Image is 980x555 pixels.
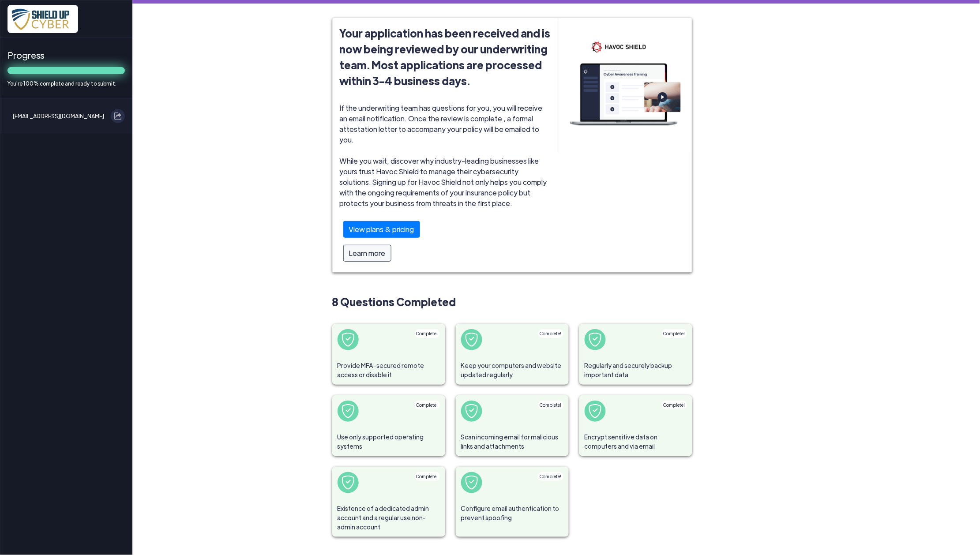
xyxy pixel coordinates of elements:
[341,476,355,490] img: shield-check-white.svg
[332,427,445,456] span: Use only supported operating systems
[558,18,692,152] img: hslaptop2.png
[417,402,438,408] span: Complete!
[465,404,479,418] img: shield-check-white.svg
[341,333,355,347] img: shield-check-white.svg
[343,245,391,262] div: Learn more
[8,5,78,33] img: x7pemu0IxLxkcbZJZdzx2HwkaHwO9aaLS0XkQIJL.png
[341,404,355,418] img: shield-check-white.svg
[340,103,551,265] span: If the underwriting team has questions for you, you will receive an email notification. Once the ...
[332,499,445,537] span: Existence of a dedicated admin account and a regular use non-admin account
[340,25,551,89] span: Your application has been received and is now being reviewed by our underwriting team. Most appli...
[13,109,104,123] span: [EMAIL_ADDRESS][DOMAIN_NAME]
[8,49,125,62] span: Progress
[540,402,562,408] span: Complete!
[417,331,438,336] span: Complete!
[465,476,479,490] img: shield-check-white.svg
[332,294,692,310] span: 8 Questions Completed
[579,427,692,456] span: Encrypt sensitive data on computers and via email
[588,404,602,418] img: shield-check-white.svg
[417,474,438,479] span: Complete!
[540,474,562,479] span: Complete!
[834,460,980,555] iframe: Chat Widget
[465,333,479,347] img: shield-check-white.svg
[114,112,121,120] img: exit.svg
[111,109,125,123] button: Log out
[456,356,569,385] span: Keep your computers and website updated regularly
[456,499,569,528] span: Configure email authentication to prevent spoofing
[332,356,445,385] span: Provide MFA-secured remote access or disable it
[540,331,562,336] span: Complete!
[343,221,420,238] div: View plans & pricing
[664,402,685,408] span: Complete!
[8,79,125,87] span: You're 100% complete and ready to submit.
[588,333,602,347] img: shield-check-white.svg
[664,331,685,336] span: Complete!
[579,356,692,385] span: Regularly and securely backup important data
[456,427,569,456] span: Scan incoming email for malicious links and attachments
